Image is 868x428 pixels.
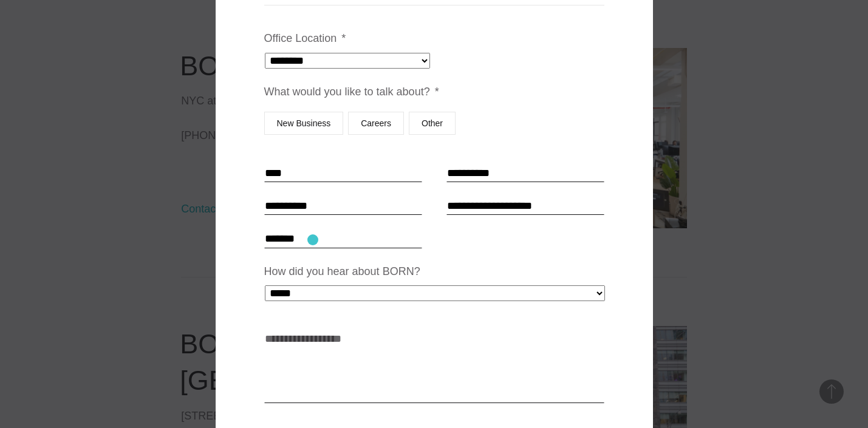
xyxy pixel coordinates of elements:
label: What would you like to talk about? [264,85,439,99]
label: Other [409,112,456,135]
label: Office Location [264,32,346,46]
label: How did you hear about BORN? [264,265,420,279]
label: Careers [348,112,404,135]
label: New Business [264,112,344,135]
